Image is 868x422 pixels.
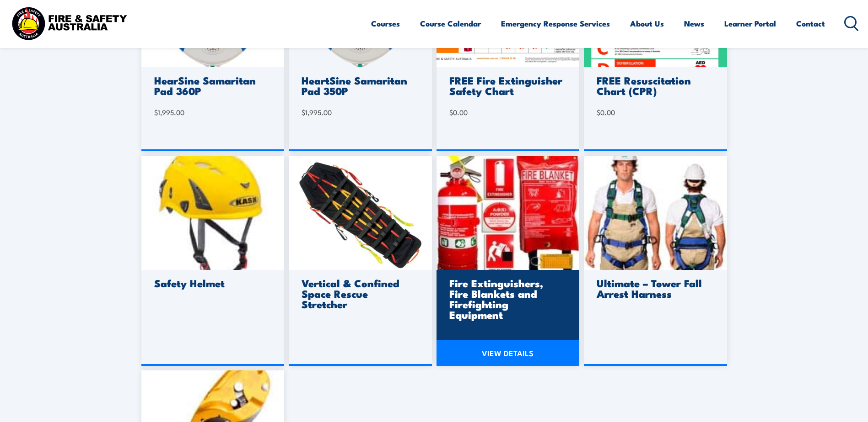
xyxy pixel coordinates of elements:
[684,11,704,36] a: News
[449,107,453,117] span: $
[597,107,615,117] bdi: 0.00
[154,75,269,96] h3: HearSine Samaritan Pad 360P
[597,107,600,117] span: $
[302,278,416,309] h3: Vertical & Confined Space Rescue Stretcher
[141,156,285,270] img: safety-helmet.jpg
[154,278,269,288] h3: Safety Helmet
[371,11,400,36] a: Courses
[289,156,432,270] img: ferno-roll-up-stretcher.jpg
[449,107,468,117] bdi: 0.00
[420,11,481,36] a: Course Calendar
[302,75,416,96] h3: HeartSine Samaritan Pad 350P
[630,11,664,36] a: About Us
[597,278,712,299] h3: Ultimate – Tower Fall Arrest Harness
[154,107,158,117] span: $
[724,11,776,36] a: Learner Portal
[302,107,305,117] span: $
[302,107,332,117] bdi: 1,995.00
[501,11,610,36] a: Emergency Response Services
[437,340,580,366] a: VIEW DETAILS
[597,75,712,96] h3: FREE Resuscitation Chart (CPR)
[449,75,564,96] h3: FREE Fire Extinguisher Safety Chart
[796,11,825,36] a: Contact
[449,278,564,320] h3: Fire Extinguishers, Fire Blankets and Firefighting Equipment
[584,156,727,270] img: arrest-harness.jpg
[437,156,580,270] img: admin-ajax-3-.jpg
[154,107,184,117] bdi: 1,995.00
